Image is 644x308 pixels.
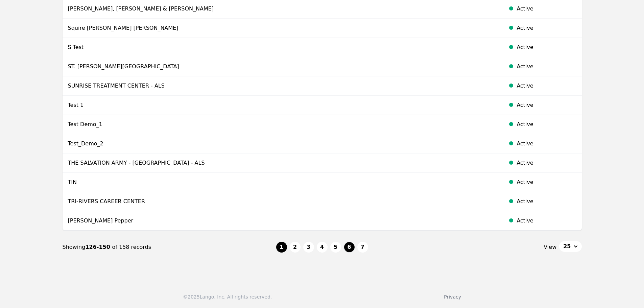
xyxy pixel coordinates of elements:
div: Active [517,24,576,32]
button: 2 [290,242,301,253]
div: © 2025 Lango, Inc. All rights reserved. [183,293,272,300]
td: TRI-RIVERS CAREER CENTER [63,192,501,211]
span: View [544,243,556,251]
nav: Page navigation [63,231,582,264]
button: 1 [276,242,287,253]
div: Active [517,63,576,71]
td: TIN [63,173,501,192]
button: 3 [303,242,314,253]
div: Active [517,43,576,51]
div: Active [517,178,576,186]
a: Privacy [444,294,461,300]
span: 25 [563,242,571,251]
td: Squire [PERSON_NAME] [PERSON_NAME] [63,19,501,38]
div: Active [517,120,576,128]
div: Active [517,140,576,148]
td: Test_Demo_2 [63,134,501,153]
div: Active [517,82,576,90]
td: [PERSON_NAME] Pepper [63,211,501,231]
td: Test 1 [63,96,501,115]
div: Active [517,101,576,109]
div: Showing of 158 records [63,243,276,251]
div: Active [517,5,576,13]
div: Active [517,159,576,167]
button: 25 [559,241,581,252]
td: SUNRISE TREATMENT CENTER - ALS [63,76,501,96]
td: THE SALVATION ARMY - [GEOGRAPHIC_DATA] - ALS [63,153,501,173]
div: Active [517,217,576,225]
button: 5 [330,242,341,253]
button: 7 [357,242,368,253]
span: 126-150 [85,244,112,250]
td: S Test [63,38,501,57]
div: Active [517,197,576,206]
td: Test Demo_1 [63,115,501,134]
td: ST. [PERSON_NAME][GEOGRAPHIC_DATA] [63,57,501,76]
button: 4 [317,242,328,253]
